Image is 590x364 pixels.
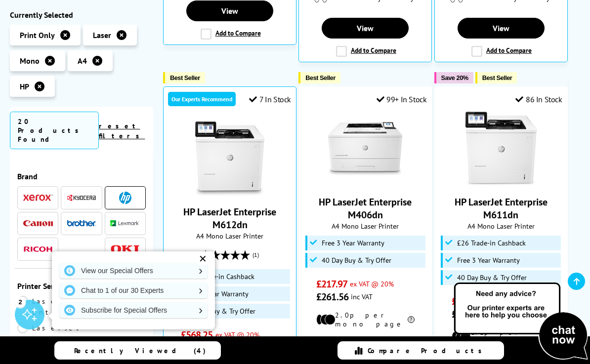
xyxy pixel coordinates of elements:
[110,192,140,204] a: HP
[336,46,396,57] label: Add to Compare
[23,246,53,252] img: Ricoh
[350,279,394,288] span: ex VAT @ 20%
[186,273,254,281] span: £26 Trade-in Cashback
[322,239,384,247] span: Free 3 Year Warranty
[67,220,96,227] img: Brother
[67,194,96,202] img: Kyocera
[78,56,87,66] span: A4
[193,121,267,196] img: HP LaserJet Enterprise M612dn
[67,192,96,204] a: Kyocera
[337,341,504,360] a: Compare Products
[23,217,53,230] a: Canon
[110,243,140,255] a: OKI
[74,346,206,355] span: Recently Viewed (4)
[23,192,53,204] a: Xerox
[458,18,545,39] a: View
[186,307,255,315] span: 40 Day Buy & Try Offer
[110,221,140,227] img: Lexmark
[319,196,412,221] a: HP LaserJet Enterprise M406dn
[215,330,259,339] span: ex VAT @ 20%
[110,217,140,230] a: Lexmark
[168,92,236,106] div: Our Experts Recommend
[17,171,146,181] span: Brand
[457,256,520,264] span: Free 3 Year Warranty
[110,245,140,253] img: OKI
[328,178,402,188] a: HP LaserJet Enterprise M406dn
[464,178,538,188] a: HP LaserJet Enterprise M611dn
[170,74,200,81] span: Best Seller
[471,46,532,57] label: Add to Compare
[298,72,340,83] button: Best Seller
[434,72,473,83] button: Save 20%
[455,196,548,221] a: HP LaserJet Enterprise M611dn
[249,94,291,104] div: 7 In Stock
[23,220,53,227] img: Canon
[20,30,55,40] span: Print Only
[163,72,205,83] button: Best Seller
[20,56,40,66] span: Mono
[475,72,517,83] button: Best Seller
[193,188,267,198] a: HP LaserJet Enterprise M612dn
[59,283,208,298] a: Chat to 1 of our 30 Experts
[10,10,153,20] div: Currently Selected
[464,112,538,186] img: HP LaserJet Enterprise M611dn
[253,245,259,264] span: (1)
[368,346,487,355] span: Compare Products
[316,290,348,303] span: £261.56
[377,94,427,104] div: 99+ In Stock
[196,252,210,266] div: ✕
[186,0,273,21] a: View
[441,74,468,81] span: Save 20%
[17,296,107,318] a: LaserJet Enterprise
[322,18,409,39] a: View
[351,292,373,301] span: inc VAT
[322,256,391,264] span: 40 Day Buy & Try Offer
[15,296,26,307] div: 2
[316,278,347,290] span: £217.97
[99,121,145,140] a: reset filters
[20,81,29,91] span: HP
[119,192,131,204] img: HP
[452,281,590,362] img: Open Live Chat window
[304,336,426,364] div: modal_delivery
[181,328,213,341] span: £568.25
[17,323,84,344] a: LaserJet Pro
[183,205,276,231] a: HP LaserJet Enterprise M612dn
[440,221,562,231] span: A4 Mono Laser Printer
[201,29,261,40] label: Add to Compare
[316,311,414,328] li: 2.0p per mono page
[59,263,208,279] a: View our Special Offers
[482,74,512,81] span: Best Seller
[515,94,562,104] div: 86 In Stock
[169,231,291,241] span: A4 Mono Laser Printer
[23,195,53,202] img: Xerox
[304,221,426,231] span: A4 Mono Laser Printer
[305,74,336,81] span: Best Seller
[59,302,208,318] a: Subscribe for Special Offers
[23,243,53,255] a: Ricoh
[328,112,402,186] img: HP LaserJet Enterprise M406dn
[93,30,111,40] span: Laser
[17,281,146,291] span: Printer Series
[457,239,526,247] span: £26 Trade-in Cashback
[457,274,527,282] span: 40 Day Buy & Try Offer
[67,217,96,230] a: Brother
[186,290,249,298] span: Free 3 Year Warranty
[10,112,99,149] span: 20 Products Found
[54,341,220,360] a: Recently Viewed (4)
